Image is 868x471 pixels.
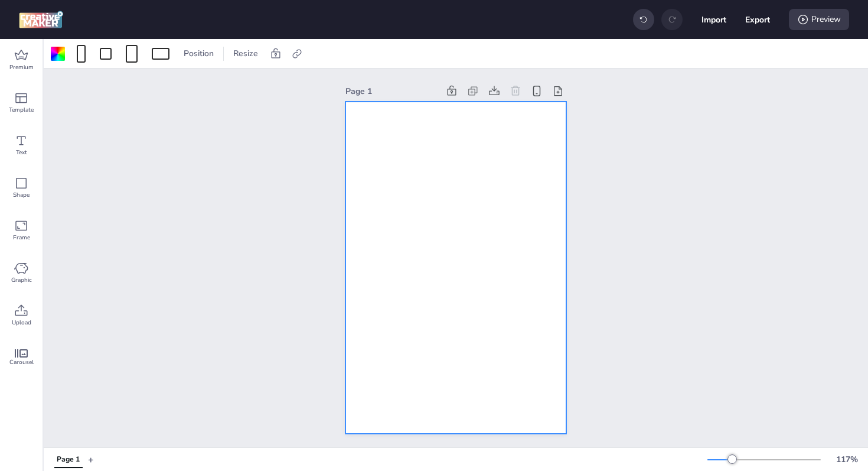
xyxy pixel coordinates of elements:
div: Preview [789,9,849,30]
img: logo Creative Maker [19,11,63,28]
span: Shape [13,190,30,200]
div: 117 % [833,453,861,466]
span: Frame [13,233,30,242]
button: + [88,449,94,470]
div: Tabs [48,449,88,470]
button: Export [745,7,770,32]
span: Template [9,105,34,115]
div: Page 1 [57,454,80,465]
span: Resize [231,47,260,60]
span: Premium [9,63,34,72]
button: Import [701,7,726,32]
span: Upload [12,318,31,327]
span: Graphic [11,275,32,285]
span: Position [181,47,216,60]
div: Page 1 [345,85,439,98]
span: Text [16,148,27,157]
span: Carousel [9,358,34,367]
